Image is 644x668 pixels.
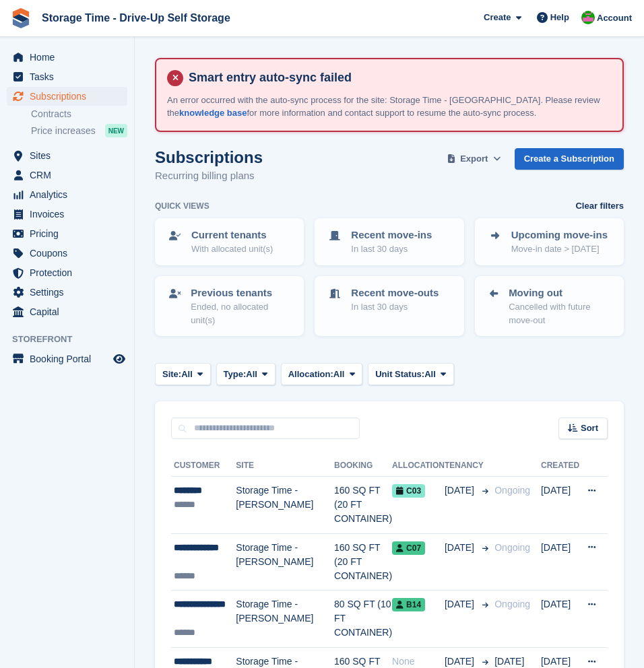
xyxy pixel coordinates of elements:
[167,94,612,120] p: An error occurred with the auto-sync process for the site: Storage Time - [GEOGRAPHIC_DATA]. Plea...
[460,152,488,166] span: Export
[30,48,110,67] span: Home
[246,368,257,381] span: All
[509,286,612,301] p: Moving out
[31,108,127,121] a: Contracts
[494,485,530,496] span: Ongoing
[31,123,127,138] a: Price increases NEW
[183,70,612,86] h4: Smart entry auto-sync failed
[30,302,110,321] span: Capital
[281,363,363,385] button: Allocation: All
[30,205,110,224] span: Invoices
[541,477,579,534] td: [DATE]
[155,168,263,184] p: Recurring billing plans
[236,533,334,591] td: Storage Time - [PERSON_NAME]
[224,368,247,381] span: Type:
[30,263,110,282] span: Protection
[111,351,127,367] a: Preview store
[236,591,334,648] td: Storage Time - [PERSON_NAME]
[36,7,236,29] a: Storage Time - Drive-Up Self Storage
[334,533,392,591] td: 160 SQ FT (20 FT CONTAINER)
[575,199,624,213] a: Clear filters
[511,242,608,256] p: Move-in date > [DATE]
[445,455,489,477] th: Tenancy
[445,148,504,170] button: Export
[236,455,334,477] th: Site
[445,483,477,498] span: [DATE]
[316,220,462,264] a: Recent move-ins In last 30 days
[236,477,334,534] td: Storage Time - [PERSON_NAME]
[30,224,110,243] span: Pricing
[30,67,110,86] span: Tasks
[541,591,579,648] td: [DATE]
[494,599,530,609] span: Ongoing
[334,455,392,477] th: Booking
[7,146,127,165] a: menu
[155,200,210,212] h6: Quick views
[392,598,425,611] span: B14
[351,242,432,256] p: In last 30 days
[7,244,127,263] a: menu
[511,228,608,243] p: Upcoming move-ins
[392,541,425,555] span: C07
[7,185,127,204] a: menu
[424,368,436,381] span: All
[445,597,477,611] span: [DATE]
[7,224,127,243] a: menu
[7,283,127,302] a: menu
[351,228,432,243] p: Recent move-ins
[334,477,392,534] td: 160 SQ FT (20 FT CONTAINER)
[216,363,276,385] button: Type: All
[7,302,127,321] a: menu
[191,242,273,256] p: With allocated unit(s)
[334,591,392,648] td: 80 SQ FT (10 FT CONTAINER)
[7,166,127,185] a: menu
[541,455,579,477] th: Created
[351,300,439,314] p: In last 30 days
[7,87,127,106] a: menu
[30,166,110,185] span: CRM
[494,656,524,667] span: [DATE]
[7,205,127,224] a: menu
[351,286,439,301] p: Recent move-outs
[191,228,273,243] p: Current tenants
[7,48,127,67] a: menu
[375,368,424,381] span: Unit Status:
[30,87,110,106] span: Subscriptions
[105,124,127,137] div: NEW
[191,300,292,327] p: Ended, no allocated unit(s)
[494,542,530,553] span: Ongoing
[509,300,612,327] p: Cancelled with future move-out
[392,484,425,498] span: C03
[392,455,445,477] th: Allocation
[333,368,345,381] span: All
[7,349,127,368] a: menu
[476,277,622,335] a: Moving out Cancelled with future move-out
[288,368,333,381] span: Allocation:
[541,533,579,591] td: [DATE]
[7,67,127,86] a: menu
[156,220,302,264] a: Current tenants With allocated unit(s)
[581,422,598,435] span: Sort
[155,148,263,166] h1: Subscriptions
[171,455,236,477] th: Customer
[30,244,110,263] span: Coupons
[181,368,193,381] span: All
[30,146,110,165] span: Sites
[30,185,110,204] span: Analytics
[191,286,292,301] p: Previous tenants
[597,11,632,25] span: Account
[31,125,96,137] span: Price increases
[550,11,569,24] span: Help
[445,541,477,555] span: [DATE]
[156,277,302,335] a: Previous tenants Ended, no allocated unit(s)
[581,11,595,24] img: Saeed
[7,263,127,282] a: menu
[484,11,511,24] span: Create
[368,363,453,385] button: Unit Status: All
[162,368,181,381] span: Site:
[476,220,622,264] a: Upcoming move-ins Move-in date > [DATE]
[11,8,31,28] img: stora-icon-8386f47178a22dfd0bd8f6a31ec36ba5ce8667c1dd55bd0f319d3a0aa187defe.svg
[12,333,134,346] span: Storefront
[515,148,624,170] a: Create a Subscription
[30,349,110,368] span: Booking Portal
